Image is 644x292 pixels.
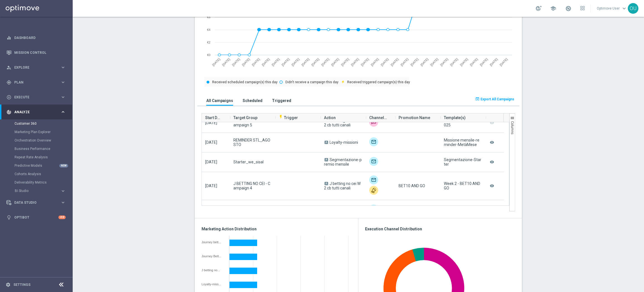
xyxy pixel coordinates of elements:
[475,97,480,101] i: open_in_browser
[202,240,225,244] div: Journey betting w5 dep top
[205,160,217,164] span: [DATE]
[330,140,358,145] span: Loyalty-missioni
[207,28,210,31] text: €4
[325,158,328,161] span: A
[369,118,378,127] img: Skebby SMS
[459,57,468,67] text: [DATE]
[233,160,264,164] span: Starter_we_sisal
[400,57,409,67] text: [DATE]
[499,57,508,67] text: [DATE]
[206,98,233,103] h3: All Campaigns
[202,226,351,231] h3: Marketing Action Distribution
[15,121,58,126] a: Customer 360
[6,35,11,40] i: equalizer
[15,178,72,187] div: Deliverability Metrics
[205,120,217,125] span: [DATE]
[15,189,55,193] span: BI Studio
[205,140,217,145] span: [DATE]
[15,153,72,161] div: Repeat Rate Analysis
[281,57,290,67] text: [DATE]
[311,57,320,67] text: [DATE]
[251,57,261,67] text: [DATE]
[15,170,72,178] div: Cohorts Analysis
[14,201,60,204] span: Data Studio
[6,65,60,70] div: Explore
[444,181,482,190] div: Week 2 - BET10 AND GO
[369,205,378,214] img: Optimail
[444,112,466,123] span: Template(s)
[369,157,378,166] img: Optimail
[480,97,514,101] span: Export All Campaigns
[233,181,272,190] span: J BETTING NO CEI - Campaign 4
[212,57,221,67] text: [DATE]
[271,57,280,67] text: [DATE]
[474,95,515,103] button: open_in_browser Export All Campaigns
[279,115,283,119] i: flash_on
[489,182,495,190] i: remove_red_eye
[360,57,370,67] text: [DATE]
[325,141,328,144] span: A
[243,98,262,103] h3: Scheduled
[212,80,278,84] text: Received scheduled campaign(s) this day
[202,282,225,286] div: Loyalty-missioni
[444,205,482,214] div: Missione mensile+sett-InizioMese
[233,118,272,127] span: J BETTING NO CEI - Campaign 5
[6,80,60,85] div: Plan
[369,175,378,184] div: Optimail
[205,112,222,123] span: Start Date
[233,112,257,123] span: Target Group
[6,110,60,115] div: Analyze
[14,210,58,225] a: Optibot
[369,137,378,146] img: Optimail
[15,138,58,143] a: Orchestration Overview
[510,121,514,135] span: Columns
[60,65,66,70] i: keyboard_arrow_right
[449,57,459,67] text: [DATE]
[369,186,378,195] img: Other
[469,57,479,67] text: [DATE]
[628,3,638,14] div: OU
[489,57,498,67] text: [DATE]
[207,15,210,19] text: €6
[271,95,293,106] button: Triggered
[207,41,210,44] text: €2
[6,95,66,99] button: play_circle_outline Execute keyboard_arrow_right
[14,45,66,60] a: Mission Control
[6,200,60,205] div: Data Studio
[420,57,429,67] text: [DATE]
[15,161,72,170] div: Predictive Models
[6,36,66,40] button: equalizer Dashboard
[272,98,291,103] h3: Triggered
[207,53,210,57] text: €0
[6,80,11,85] i: gps_fixed
[444,157,482,166] div: Segmentazione-Starter
[221,57,231,67] text: [DATE]
[621,5,627,11] span: keyboard_arrow_down
[444,118,482,127] div: APP DAYS BETTING 2025
[6,215,66,220] button: lightbulb Optibot +10
[6,282,11,287] i: settings
[15,145,72,153] div: Business Performance
[14,110,60,114] span: Analyze
[6,110,11,115] i: track_changes
[6,80,66,85] button: gps_fixed Plan keyboard_arrow_right
[15,136,72,145] div: Orchestration Overview
[550,5,556,11] span: school
[6,215,11,220] i: lightbulb
[202,254,225,258] div: Journey Betting w4 dep
[6,200,66,205] button: Data Studio keyboard_arrow_right
[430,57,439,67] text: [DATE]
[6,65,66,70] button: person_search Explore keyboard_arrow_right
[14,81,60,84] span: Plan
[15,128,72,136] div: Marketing Plan Explorer
[285,80,338,84] text: Didn't receive a campaign this day
[241,57,250,67] text: [DATE]
[410,57,419,67] text: [DATE]
[6,110,66,114] div: track_changes Analyze keyboard_arrow_right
